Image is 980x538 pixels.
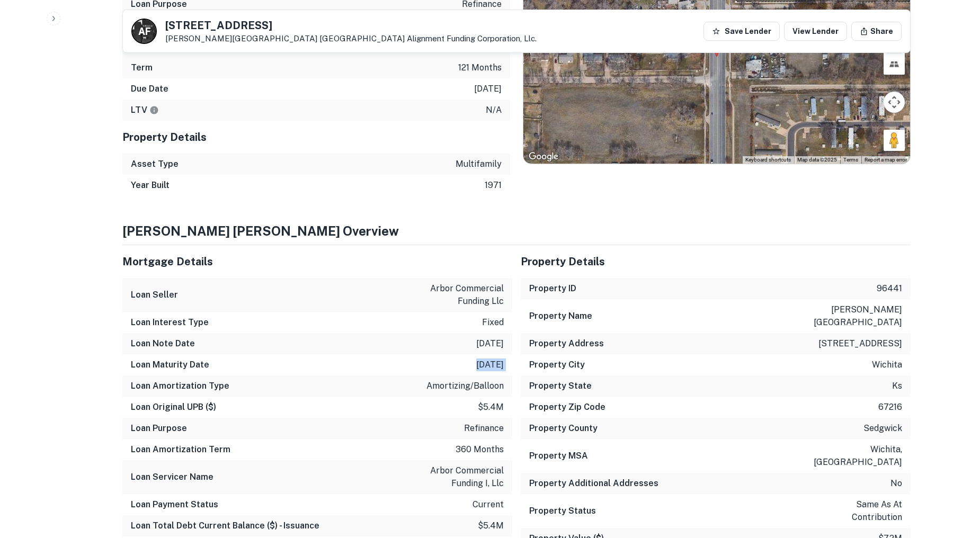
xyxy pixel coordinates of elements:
button: Drag Pegman onto the map to open Street View [884,130,905,151]
p: $5.4m [478,519,504,532]
p: arbor commercial funding llc [408,282,504,308]
p: 121 months [458,61,502,74]
a: Open this area in Google Maps (opens a new window) [526,150,561,164]
svg: LTVs displayed on the website are for informational purposes only and may be reported incorrectly... [149,105,159,115]
a: View Lender [784,22,847,41]
h6: Loan Interest Type [131,316,209,329]
p: amortizing/balloon [426,380,504,392]
p: fixed [482,316,504,329]
a: Terms (opens in new tab) [843,157,858,163]
h6: Loan Maturity Date [131,358,209,371]
p: no [890,477,902,490]
p: sedgwick [863,422,902,435]
button: Tilt map [884,53,905,75]
h6: Property Status [529,505,596,517]
button: Share [851,22,902,41]
h6: Term [131,61,153,74]
a: A F [131,19,157,44]
p: wichita [872,358,902,371]
p: [DATE] [474,83,502,95]
h6: Property City [529,358,585,371]
h6: Property Address [529,337,604,350]
h6: Property ID [529,282,576,295]
h6: Property County [529,422,598,435]
h4: [PERSON_NAME] [PERSON_NAME] Overview [122,221,911,240]
h6: Loan Original UPB ($) [131,401,216,414]
h6: Year Built [131,179,170,192]
p: ks [892,380,902,392]
p: arbor commercial funding i, llc [408,464,504,490]
a: Report a map error [865,157,907,163]
h6: Property Name [529,310,592,322]
button: Map camera controls [884,92,905,113]
h6: Loan Amortization Term [131,443,230,456]
img: Google [526,150,561,164]
a: Alignment Funding Corporation, Llc. [407,34,537,43]
h6: Loan Purpose [131,422,187,435]
h6: Loan Amortization Type [131,380,229,392]
p: 1971 [485,179,502,192]
p: multifamily [456,158,502,171]
p: current [473,498,504,511]
button: Keyboard shortcuts [745,156,791,164]
h6: Asset Type [131,158,179,171]
h5: [STREET_ADDRESS] [165,20,537,31]
p: n/a [486,104,502,116]
p: same as at contribution [807,498,902,524]
p: 67216 [878,401,902,414]
p: refinance [464,422,504,435]
h6: Property Zip Code [529,401,605,414]
h6: Due Date [131,83,168,95]
p: 360 months [456,443,504,456]
p: 96441 [877,282,902,295]
p: [PERSON_NAME][GEOGRAPHIC_DATA] [GEOGRAPHIC_DATA] [165,34,537,43]
h5: Property Details [521,254,911,270]
h6: Loan Servicer Name [131,471,213,483]
h6: Loan Seller [131,289,178,301]
h6: Property Additional Addresses [529,477,658,490]
button: Save Lender [703,22,780,41]
h5: Mortgage Details [122,254,512,270]
h6: LTV [131,104,159,116]
h6: Loan Note Date [131,337,195,350]
p: $5.4m [478,401,504,414]
h5: Property Details [122,129,510,145]
p: [PERSON_NAME][GEOGRAPHIC_DATA] [807,303,902,329]
span: Map data ©2025 [797,157,837,163]
p: [DATE] [476,358,504,371]
p: [DATE] [476,337,504,350]
h6: Loan Payment Status [131,498,218,511]
h6: Property State [529,380,592,392]
p: A F [138,24,150,39]
h6: Property MSA [529,450,588,462]
iframe: Chat Widget [927,453,980,504]
p: wichita, [GEOGRAPHIC_DATA] [807,443,902,469]
h6: Loan Total Debt Current Balance ($) - Issuance [131,519,319,532]
p: [STREET_ADDRESS] [818,337,902,350]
